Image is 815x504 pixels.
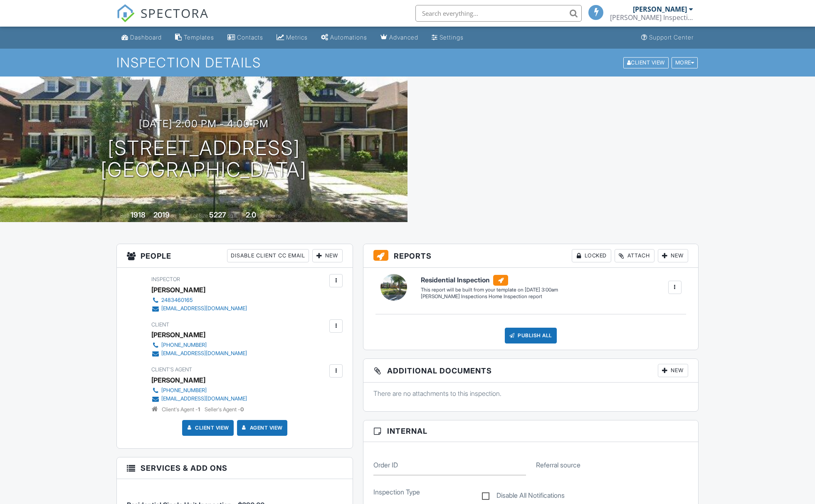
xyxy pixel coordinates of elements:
[151,329,205,341] div: [PERSON_NAME]
[151,321,169,328] span: Client
[421,293,558,300] div: [PERSON_NAME] Inspections Home Inspection report
[224,30,267,45] a: Contacts
[151,341,247,349] a: [PHONE_NUMBER]
[257,212,281,219] span: bathrooms
[116,4,135,22] img: The Best Home Inspection Software - Spectora
[286,34,308,41] div: Metrics
[118,30,165,45] a: Dashboard
[622,59,671,65] a: Client View
[227,249,309,262] div: Disable Client CC Email
[151,386,247,395] a: [PHONE_NUMBER]
[151,374,205,386] a: [PERSON_NAME]
[363,244,698,268] h3: Reports
[330,34,367,41] div: Automations
[161,342,207,348] div: [PHONE_NUMBER]
[421,287,558,293] div: This report will be built from your template on [DATE] 3:00am
[273,30,311,45] a: Metrics
[415,5,582,22] input: Search everything...
[209,210,226,219] div: 5227
[116,11,209,29] a: SPECTORA
[151,349,247,358] a: [EMAIL_ADDRESS][DOMAIN_NAME]
[161,350,247,357] div: [EMAIL_ADDRESS][DOMAIN_NAME]
[246,210,256,219] div: 2.0
[141,4,209,22] span: SPECTORA
[638,30,697,45] a: Support Center
[101,137,307,181] h1: [STREET_ADDRESS] [GEOGRAPHIC_DATA]
[623,57,669,68] div: Client View
[363,359,698,383] h3: Additional Documents
[151,276,180,282] span: Inspector
[151,366,192,373] span: Client's Agent
[198,406,200,413] strong: 1
[237,34,263,41] div: Contacts
[610,13,693,22] div: Russ Inspections
[171,212,183,219] span: sq. ft.
[373,389,688,398] p: There are no attachments to this inspection.
[312,249,343,262] div: New
[120,212,129,219] span: Built
[161,395,247,402] div: [EMAIL_ADDRESS][DOMAIN_NAME]
[377,30,422,45] a: Advanced
[130,34,162,41] div: Dashboard
[373,487,420,497] label: Inspection Type
[240,424,283,432] a: Agent View
[440,34,464,41] div: Settings
[139,118,269,129] h3: [DATE] 2:00 pm - 4:00 pm
[505,328,557,343] div: Publish All
[151,284,205,296] div: [PERSON_NAME]
[190,212,208,219] span: Lot Size
[658,249,688,262] div: New
[672,57,698,68] div: More
[482,492,565,502] label: Disable All Notifications
[161,305,247,312] div: [EMAIL_ADDRESS][DOMAIN_NAME]
[615,249,654,262] div: Attach
[153,210,170,219] div: 2019
[161,387,207,394] div: [PHONE_NUMBER]
[117,244,353,268] h3: People
[421,275,558,286] h6: Residential Inspection
[131,210,146,219] div: 1918
[536,460,580,469] label: Referral source
[161,297,193,304] div: 2483460165
[185,424,229,432] a: Client View
[633,5,687,13] div: [PERSON_NAME]
[162,406,201,413] span: Client's Agent -
[151,296,247,304] a: 2483460165
[151,304,247,313] a: [EMAIL_ADDRESS][DOMAIN_NAME]
[428,30,467,45] a: Settings
[184,34,214,41] div: Templates
[318,30,370,45] a: Automations (Basic)
[227,212,238,219] span: sq.ft.
[363,420,698,442] h3: Internal
[172,30,217,45] a: Templates
[240,406,244,413] strong: 0
[658,364,688,377] div: New
[373,460,398,469] label: Order ID
[117,457,353,479] h3: Services & Add ons
[649,34,694,41] div: Support Center
[389,34,418,41] div: Advanced
[151,395,247,403] a: [EMAIL_ADDRESS][DOMAIN_NAME]
[205,406,244,413] span: Seller's Agent -
[116,55,699,70] h1: Inspection Details
[572,249,611,262] div: Locked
